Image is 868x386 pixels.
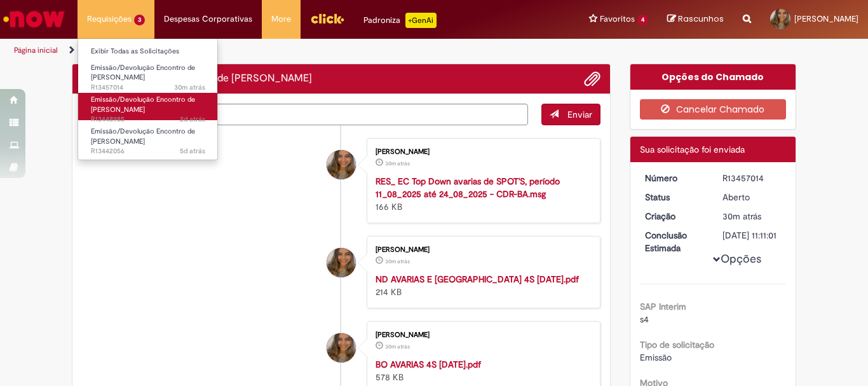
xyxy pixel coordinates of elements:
div: [DATE] 11:11:01 [722,229,782,242]
p: +GenAi [405,13,437,28]
ul: Trilhas de página [10,39,569,62]
a: Rascunhos [667,13,724,25]
button: Enviar [541,104,600,125]
time: 26/08/2025 15:15:27 [180,114,205,124]
time: 28/08/2025 11:10:22 [385,343,410,350]
time: 28/08/2025 11:10:23 [385,258,410,265]
span: Emissão [640,352,672,363]
span: 5d atrás [180,146,205,156]
div: [PERSON_NAME] [376,246,587,254]
div: R13457014 [722,172,782,184]
a: BO AVARIAS 4S [DATE].pdf [376,359,481,370]
a: Aberto R13442056 : Emissão/Devolução Encontro de Contas Fornecedor [78,125,218,152]
a: Página inicial [14,45,58,55]
time: 23/08/2025 15:25:46 [180,146,205,156]
a: Aberto R13448985 : Emissão/Devolução Encontro de Contas Fornecedor [78,93,218,120]
span: More [271,13,291,25]
span: Emissão/Devolução Encontro de [PERSON_NAME] [91,95,195,114]
span: R13457014 [91,83,205,93]
div: 214 KB [376,273,587,298]
div: 166 KB [376,175,587,213]
dt: Conclusão Estimada [635,229,714,254]
div: [PERSON_NAME] [376,148,587,156]
button: Adicionar anexos [584,71,600,87]
a: Aberto R13457014 : Emissão/Devolução Encontro de Contas Fornecedor [78,61,218,88]
span: Sua solicitação foi enviada [640,144,745,155]
img: click_logo_yellow_360x200.png [310,9,344,28]
div: Larissa Martins De Oliveira [327,150,356,179]
span: Emissão/Devolução Encontro de [PERSON_NAME] [91,127,195,146]
span: 30m atrás [385,258,410,265]
span: 30m atrás [174,83,205,92]
a: Exibir Todas as Solicitações [78,45,218,59]
span: Requisições [87,13,132,25]
div: Opções do Chamado [630,64,796,90]
dt: Status [635,191,714,203]
div: Aberto [722,191,782,203]
div: Padroniza [363,13,437,28]
span: Rascunhos [678,13,724,25]
span: s4 [640,314,649,325]
textarea: Digite sua mensagem aqui... [82,104,528,125]
time: 28/08/2025 11:10:31 [385,160,410,167]
span: R13448985 [91,114,205,125]
span: Enviar [567,109,592,120]
b: SAP Interim [640,301,686,312]
time: 28/08/2025 11:10:59 [174,83,205,92]
span: 4 [637,15,648,25]
span: 3 [134,15,145,25]
div: Larissa Martins De Oliveira [327,333,356,362]
div: 28/08/2025 11:10:57 [722,210,782,223]
span: Favoritos [600,13,635,25]
div: Larissa Martins De Oliveira [327,248,356,277]
ul: Requisições [78,38,218,160]
img: ServiceNow [1,6,67,32]
button: Cancelar Chamado [640,99,787,120]
div: [PERSON_NAME] [376,331,587,339]
span: Emissão/Devolução Encontro de [PERSON_NAME] [91,63,195,83]
span: 30m atrás [722,210,761,222]
b: Tipo de solicitação [640,339,714,350]
a: RES_ EC Top Down avarias de SPOT'S, período 11_08_2025 até 24_08_2025 - CDR-BA.msg [376,176,560,200]
a: ND AVARIAS E [GEOGRAPHIC_DATA] 4S [DATE].pdf [376,273,579,285]
span: 30m atrás [385,343,410,350]
time: 28/08/2025 11:10:57 [722,210,761,222]
span: 2d atrás [180,114,205,124]
span: Despesas Corporativas [164,13,252,25]
span: R13442056 [91,146,205,156]
dt: Criação [635,210,714,223]
dt: Número [635,172,714,184]
span: 30m atrás [385,160,410,167]
div: 578 KB [376,358,587,383]
span: [PERSON_NAME] [794,13,858,24]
